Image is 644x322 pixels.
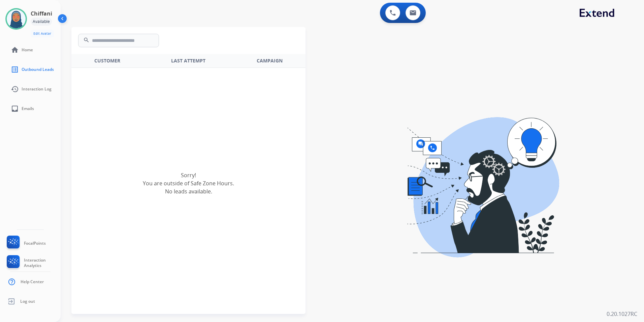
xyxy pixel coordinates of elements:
span: Help Center [21,279,44,285]
span: Home [22,47,33,53]
button: Edit Avatar [31,30,54,37]
span: Log out [20,299,35,304]
h3: Chiffani [31,9,52,18]
a: FocalPoints [5,236,46,251]
mat-icon: search [82,37,90,45]
div: Sorry! You are outside of Safe Zone Hours. No leads available. [71,53,305,314]
img: avatar [7,9,26,28]
div: Available [31,18,52,26]
mat-icon: home [11,46,19,54]
span: FocalPoints [24,241,46,246]
p: 0.20.1027RC [607,310,637,318]
span: Interaction Analytics [24,258,61,268]
span: Emails [22,106,34,111]
mat-icon: list_alt [11,65,19,74]
mat-icon: history [11,85,19,93]
a: Interaction Analytics [5,255,61,271]
mat-icon: inbox [11,105,19,113]
span: Interaction Log [22,86,52,92]
span: Outbound Leads [22,67,54,72]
